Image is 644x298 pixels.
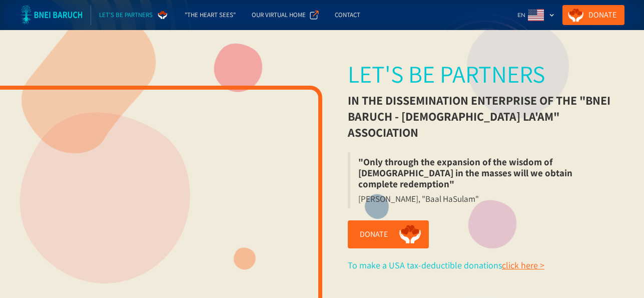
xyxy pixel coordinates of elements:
a: Let's be partners [91,5,177,25]
blockquote: "Only through the expansion of the wisdom of [DEMOGRAPHIC_DATA] in the masses will we obtain comp... [348,152,618,193]
div: EN [517,10,525,20]
div: EN [513,5,558,25]
a: Our Virtual Home [244,5,327,25]
a: click here > [502,259,544,271]
blockquote: [PERSON_NAME], "Baal HaSulam" [348,193,487,208]
div: "The Heart Sees" [185,10,236,20]
div: Contact [335,10,360,20]
a: Contact [327,5,368,25]
a: "The Heart Sees" [177,5,244,25]
a: Donate [562,5,624,25]
div: Our Virtual Home [252,10,306,20]
a: Donate [348,220,429,248]
div: Let's be partners [348,60,545,88]
div: Let's be partners [99,10,153,20]
div: To make a USA tax-deductible donations [348,260,544,270]
div: in the dissemination enterprise of the "Bnei Baruch - [DEMOGRAPHIC_DATA] La'am" association [348,92,618,140]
